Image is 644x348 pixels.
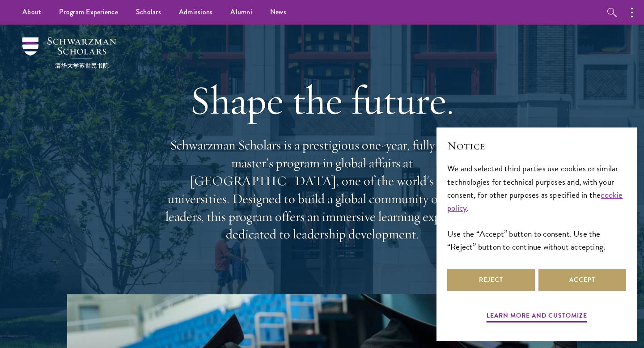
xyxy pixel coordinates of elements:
h1: Shape the future. [161,75,483,125]
button: Learn more and customize [487,310,587,324]
img: Schwarzman Scholars [22,37,116,68]
div: We and selected third parties use cookies or similar technologies for technical purposes and, wit... [447,162,626,253]
button: Reject [447,269,535,291]
h2: Notice [447,138,626,153]
p: Schwarzman Scholars is a prestigious one-year, fully funded master’s program in global affairs at... [161,136,483,243]
a: cookie policy [447,188,623,214]
button: Accept [538,269,626,291]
